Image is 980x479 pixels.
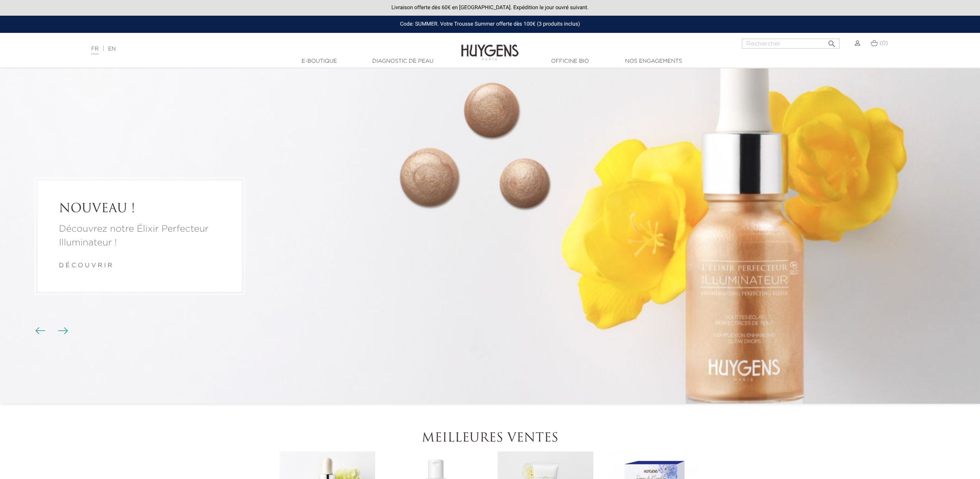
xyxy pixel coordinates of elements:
span: (0) [880,41,888,46]
a: Officine Bio [532,57,608,65]
a: E-Boutique [281,57,358,65]
img: Huygens [461,32,519,62]
div: | [87,44,402,54]
a: Nos engagements [615,57,692,65]
a: NOUVEAU ! [59,202,220,216]
i:  [827,37,836,46]
a: Découvrez notre Élixir Perfecteur Illuminateur ! [59,222,220,250]
a: Diagnostic de peau [364,57,441,65]
h2: Meilleures ventes [278,431,702,446]
a: FR [91,46,98,54]
div: Boutons du carrousel [38,325,63,337]
a: d é c o u v r i r [59,263,112,269]
input: Rechercher [742,39,840,49]
button:  [825,36,839,47]
a: EN [108,46,116,52]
